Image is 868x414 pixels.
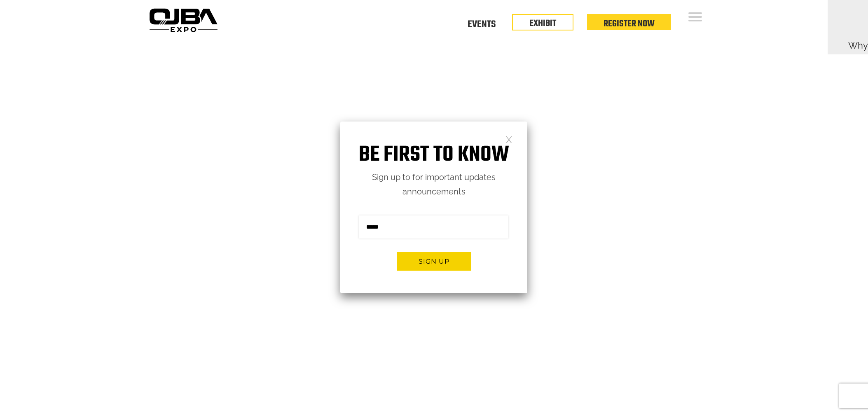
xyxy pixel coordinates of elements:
[505,136,512,143] a: Close
[340,142,527,168] h1: Be first to know
[340,170,527,199] p: Sign up to for important updates announcements
[397,252,471,271] button: Sign up
[604,17,655,31] a: Register Now
[529,16,556,30] a: EXHIBIT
